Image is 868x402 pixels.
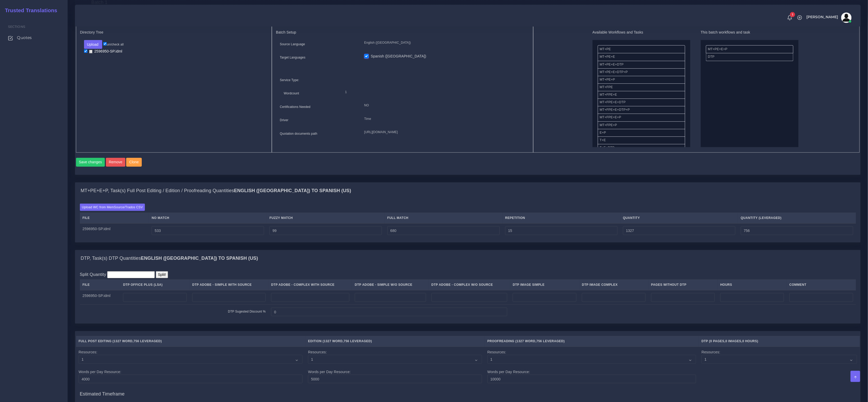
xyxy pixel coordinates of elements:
th: File [80,213,149,223]
a: 1 [785,15,794,21]
label: Driver [280,118,288,122]
th: DTP Image Simple [510,280,579,290]
li: MT+FPE+E+DTP+P [598,106,685,114]
button: Clone [126,158,142,167]
li: MT+PE [598,45,685,53]
p: NO [364,103,525,108]
td: Resources: [699,347,860,386]
label: Source Language [280,42,305,47]
td: 2596950-SP.idml [80,223,149,238]
label: Certifications Needed [280,105,311,109]
li: MT+PE+E+DTP [598,61,685,69]
p: Time [364,116,525,122]
h5: This batch workflows and task [701,30,799,35]
a: Trusted Translations [1,6,57,15]
h5: Directory Tree [80,30,268,35]
th: Proofreading ( , ) [485,336,699,347]
span: 1327 Word [114,339,132,343]
th: DTP Adobe - Complex With Source [268,280,352,290]
th: File [80,280,120,290]
label: un/check all [103,42,124,47]
input: un/check all [103,42,107,46]
div: DTP, Task(s) DTP QuantitiesEnglish ([GEOGRAPHIC_DATA]) TO Spanish (US) [75,267,860,323]
p: English ([GEOGRAPHIC_DATA]) [364,40,525,46]
td: Resources: Words per Day Resource: [485,347,699,386]
a: 2596950-SP.idml [87,49,124,54]
li: MT+PE+P [598,76,685,84]
th: DTP Adobe - Simple With Source [190,280,268,290]
a: Remove [106,158,126,167]
th: No Match [149,213,267,223]
th: DTP Adobe - Simple W/O Source [352,280,429,290]
th: Repetition [503,213,620,223]
th: Hours [718,280,787,290]
div: MT+PE+E+P, Task(s) Full Post Editing / Edition / Proofreading QuantitiesEnglish ([GEOGRAPHIC_DATA... [75,199,860,242]
button: Upload [84,40,102,49]
th: Full Post Editing ( , ) [76,336,305,347]
li: MT+FPE [598,83,685,91]
th: Edition ( , ) [305,336,485,347]
label: Spanish ([GEOGRAPHIC_DATA]) [371,54,426,59]
button: Remove [106,158,125,167]
label: Upload WC from MemSource/Trados CSV [80,204,145,211]
th: Fuzzy Match [267,213,385,223]
h2: Trusted Translations [1,7,57,14]
th: Full Match [385,213,503,223]
span: Quotes [17,35,32,41]
span: 756 Leveraged [133,339,160,343]
li: MT+FPE+E+P [598,114,685,121]
span: 1 [790,12,795,17]
span: 0 Images [725,339,741,343]
div: DTP, Task(s) DTP QuantitiesEnglish ([GEOGRAPHIC_DATA]) TO Spanish (US) [75,250,860,267]
div: MT+PE+E+P, Task(s) Full Post Editing / Edition / Proofreading QuantitiesEnglish ([GEOGRAPHIC_DATA... [75,183,860,199]
span: 756 Leveraged [536,339,563,343]
h5: Batch Setup [276,30,529,35]
th: DTP ( , , ) [699,336,860,347]
th: DTP Office Plus (LSA) [120,280,190,290]
li: MT+PE+E+DTP+P [598,68,685,76]
th: Comment [787,280,856,290]
p: [URL][DOMAIN_NAME] [364,129,525,135]
span: 1327 Word [517,339,535,343]
li: T+E [598,137,685,144]
span: 756 Leveraged [344,339,371,343]
li: MT+PE+E [598,53,685,61]
span: 1327 Word [324,339,343,343]
h4: DTP, Task(s) DTP Quantities [81,256,258,261]
button: Save changes [76,158,105,167]
th: Quantity [620,213,738,223]
td: Resources: Words per Day Resource: [305,347,485,386]
label: Split Quantity [80,271,106,278]
li: MT+FPE+P [598,121,685,129]
a: Quotes [4,32,64,43]
input: Split! [156,271,168,278]
label: Target Languages [280,55,305,60]
th: DTP Adobe - Complex W/O Source [429,280,510,290]
p: 1 [345,89,521,95]
span: 0 Hours [742,339,757,343]
b: English ([GEOGRAPHIC_DATA]) TO Spanish (US) [141,256,258,261]
label: DTP Sugested Discount % [228,309,266,314]
th: DTP Image Complex [579,280,648,290]
span: [PERSON_NAME] [806,15,838,19]
li: MT+FPE+E [598,91,685,99]
th: Quantity (Leveraged) [738,213,856,223]
label: Quotation documents path [280,131,317,136]
li: E+P [598,129,685,137]
h5: Available Workflows and Tasks [593,30,690,35]
a: Clone [126,158,143,167]
b: English ([GEOGRAPHIC_DATA]) TO Spanish (US) [234,188,351,193]
li: MT+PE+E+P [706,45,793,53]
span: Sections [8,25,25,29]
td: Resources: Words per Day Resource: [76,347,305,386]
label: Service Type: [280,78,299,82]
span: 0 Pages [710,339,725,343]
label: Wordcount [284,91,299,96]
li: DTP [706,53,793,61]
th: Pages Without DTP [648,280,718,290]
a: [PERSON_NAME]avatar [804,12,853,23]
td: 2596950-SP.idml [80,290,120,305]
h4: Estimated Timeframe [80,386,856,397]
img: avatar [841,12,852,23]
h4: MT+PE+E+P, Task(s) Full Post Editing / Edition / Proofreading Quantities [81,188,351,194]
